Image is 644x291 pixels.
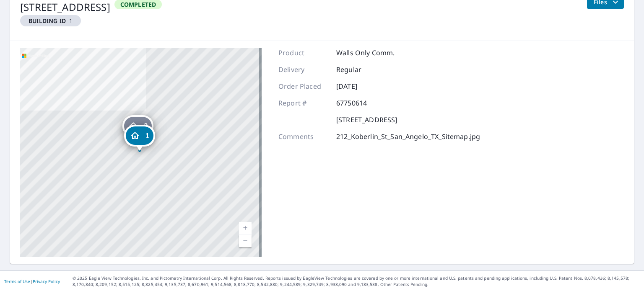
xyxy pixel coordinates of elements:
span: 1 [23,17,78,25]
span: 2 [144,123,148,129]
p: Report # [278,98,329,108]
p: Order Placed [278,81,329,91]
p: © 2025 Eagle View Technologies, Inc. and Pictometry International Corp. All Rights Reserved. Repo... [73,275,640,288]
span: Completed [115,0,161,8]
p: Regular [336,64,387,75]
a: Privacy Policy [33,278,60,284]
p: Comments [278,131,329,142]
p: 212_Koberlin_St_San_Angelo_TX_Sitemap.jpg [336,131,480,142]
div: Dropped pin, building 2, Residential property, 212 Koberlin St San Angelo, TX 76903 [122,115,153,141]
span: 1 [145,133,149,139]
p: 67750614 [336,98,387,108]
p: Delivery [278,64,329,75]
em: Building ID [29,17,66,25]
p: [STREET_ADDRESS] [336,115,397,125]
p: [DATE] [336,81,387,91]
p: Product [278,48,329,58]
a: Current Level 17, Zoom In [239,222,252,234]
p: | [4,279,60,284]
div: Dropped pin, building 1, Residential property, 212 Koberlin St San Angelo, TX 76903 [124,125,155,151]
a: Current Level 17, Zoom Out [239,234,252,247]
p: Walls Only Comm. [336,48,395,58]
a: Terms of Use [4,278,30,284]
